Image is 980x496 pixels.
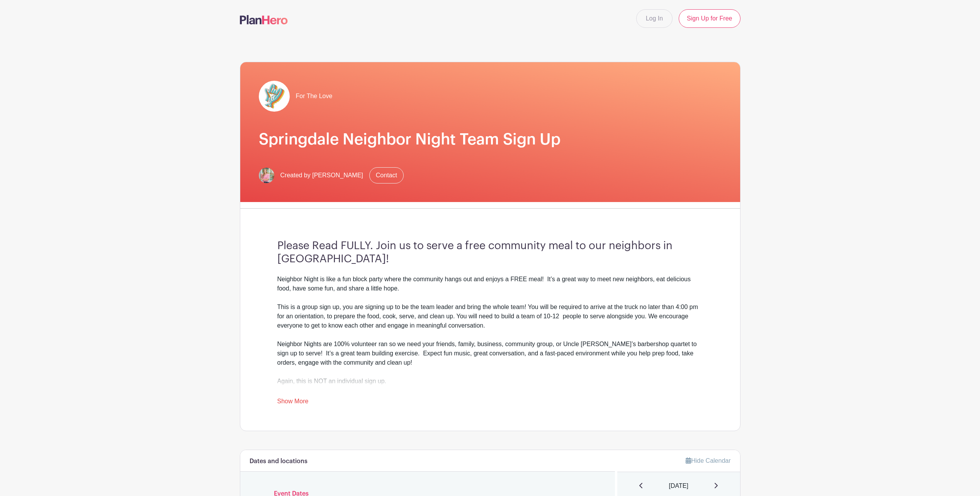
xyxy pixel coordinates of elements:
[636,9,673,28] a: Log In
[679,9,740,28] a: Sign Up for Free
[277,275,703,330] div: Neighbor Night is like a fun block party where the community hangs out and enjoys a FREE meal! It...
[369,167,404,183] a: Contact
[280,171,363,180] span: Created by [PERSON_NAME]
[686,457,730,464] a: Hide Calendar
[669,481,688,491] span: [DATE]
[277,330,703,404] div: Neighbor Nights are 100% volunteer ran so we need your friends, family, business, community group...
[259,168,274,183] img: 2x2%20headshot.png
[240,15,288,24] img: logo-507f7623f17ff9eddc593b1ce0a138ce2505c220e1c5a4e2b4648c50719b7d32.svg
[259,130,722,149] h1: Springdale Neighbor Night Team Sign Up
[296,92,333,101] span: For The Love
[277,398,309,408] a: Show More
[259,81,290,112] img: pageload-spinner.gif
[277,240,703,265] h3: Please Read FULLY. Join us to serve a free community meal to our neighbors in [GEOGRAPHIC_DATA]!
[250,458,307,465] h6: Dates and locations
